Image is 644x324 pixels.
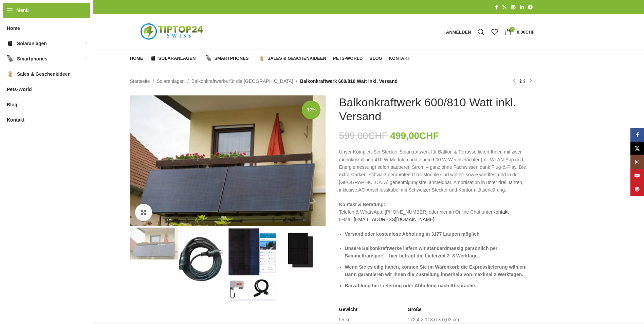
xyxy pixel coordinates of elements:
a: Kontakt [493,209,509,215]
bdi: 599,00 [339,130,388,141]
img: Solaranlagen [150,55,156,61]
bdi: 0,00 [517,30,534,35]
span: Smartphones [214,56,249,61]
div: Hauptnavigation [127,52,414,65]
span: 0 [510,27,515,32]
span: Solaranlagen [17,37,47,50]
a: Startseite [130,77,150,85]
a: Pets-World [333,52,363,65]
span: Blog [7,98,17,111]
a: Kontakt [389,52,410,65]
img: Balkonkraftwerk 600/810 Watt inkl. Versand – Bild 2 [179,228,227,291]
a: YouTube Social Link [630,169,644,182]
a: Pinterest Social Link [630,182,644,196]
span: Solaranlagen [159,56,196,61]
nav: Breadcrumb [130,77,398,85]
img: Depositphotos_656444442_XL_1b842920-3263-4f5a-b60d-6050c1b3f154 [130,95,326,226]
td: 172,4 × 113,6 × 0,03 cm [408,317,459,323]
a: Anmelden [443,25,475,39]
span: Kontakt [7,114,24,126]
span: Pets-World [7,83,32,95]
a: Nächstes Produkt [527,77,535,85]
div: Meine Wunschliste [488,25,501,39]
a: Balkonkraftwerke für die [GEOGRAPHIC_DATA] [191,77,293,85]
a: Facebook Social Link [493,3,500,12]
img: Balkonkraftwerk 600/810 Watt inkl. Versand – Bild 4 [278,228,326,275]
a: LinkedIn Social Link [518,3,526,12]
img: Smartphones [206,55,212,61]
span: Pets-World [333,56,363,61]
span: Home [130,56,143,61]
img: Balkonkraftwerk 600/810 Watt inkl. Versand [130,228,178,259]
a: Facebook Social Link [630,128,644,142]
a: Solaranlagen [157,77,185,85]
strong: Wenn Sie es eilig haben, können Sie im Warenkorb die Expresslieferung wählen: Dann garantieren wi... [345,264,527,277]
strong: Barzahlung bei Lieferung oder Abholung nach Absprache. [345,283,476,288]
span: Kontakt [389,56,410,61]
bdi: 499,00 [390,130,439,141]
span: -17% [302,101,320,119]
a: Home [130,52,143,65]
span: Balkonkraftwerk 600/810 Watt inkl. Versand [300,77,398,85]
span: Gewicht [339,306,357,313]
a: Telegram Social Link [526,3,535,12]
img: Sales & Geschenkideen [7,71,14,77]
img: Balkonkraftwerk 600/810 Watt inkl. Versand – Bild 3 [228,228,276,301]
span: Sales & Geschenkideen [17,68,71,80]
span: Größe [408,306,422,313]
a: Smartphones [206,52,252,65]
a: Logo der Website [130,29,215,34]
p: Unser Komplett-Set Stecker-Solarkraftwerk für Balkon & Terrasse liefert Ihnen mit zwei monokrista... [339,148,535,194]
img: Solaranlagen [7,40,14,47]
td: 55 kg [339,317,351,323]
a: [EMAIL_ADDRESS][DOMAIN_NAME] [354,217,434,222]
a: Sales & Geschenkideen [259,52,326,65]
span: Smartphones [17,53,47,65]
a: Vorheriges Produkt [510,77,518,85]
span: Menü [16,6,29,14]
h1: Balkonkraftwerk 600/810 Watt inkl. Versand [339,95,535,123]
strong: Versand oder kostenlose Abholung in 3177 Laupen möglich [345,231,480,237]
p: Telefon & WhatsApp: [PHONE_NUMBER] oder hier im Online Chat unter E-Mail: [339,201,535,223]
table: Produktdetails [339,306,535,323]
span: CHF [419,130,439,141]
span: Anmelden [446,30,471,34]
img: Sales & Geschenkideen [259,55,265,61]
span: Blog [369,56,382,61]
a: 0 0,00CHF [501,25,538,39]
a: Suche [474,25,488,39]
span: CHF [526,30,535,35]
a: X Social Link [630,142,644,155]
span: CHF [368,130,388,141]
strong: Unsere Balkonkraftwerke liefern wir standardmässig persönlich per Sammeltransport – hier beträgt ... [345,246,498,258]
a: Pinterest Social Link [509,3,518,12]
a: X Social Link [500,3,509,12]
span: Sales & Geschenkideen [267,56,326,61]
a: Solaranlagen [150,52,199,65]
span: Home [7,22,20,34]
strong: Kontakt & Beratung: [339,202,385,207]
img: Smartphones [7,55,14,62]
a: Blog [369,52,382,65]
a: Instagram Social Link [630,155,644,169]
